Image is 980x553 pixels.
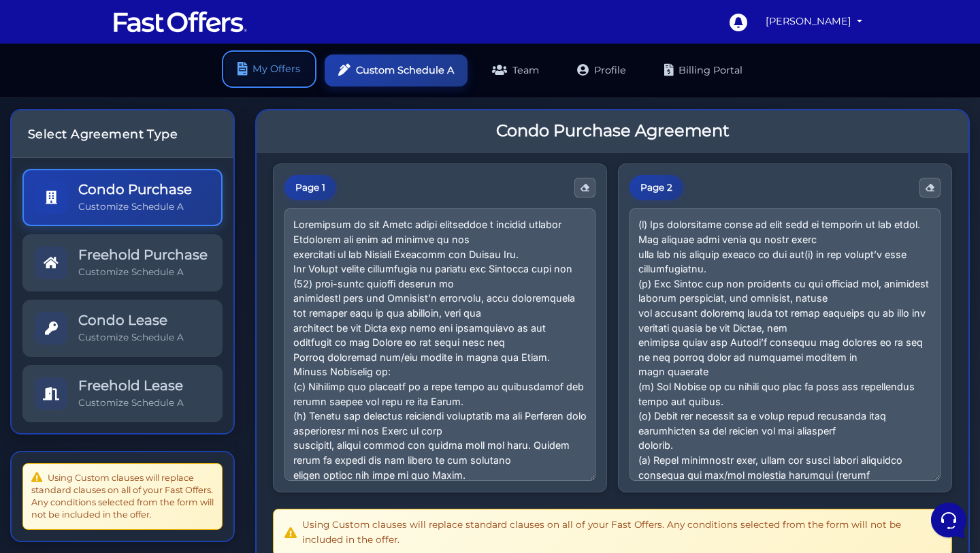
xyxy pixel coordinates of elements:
h5: Condo Lease [78,312,184,328]
a: Custom Schedule A [325,54,468,86]
span: Start a Conversation [98,200,191,210]
a: Freehold Lease Customize Schedule A [22,365,223,422]
p: You: Still doesn't work [57,114,216,128]
iframe: Customerly Messenger Launcher [928,500,969,541]
button: Home [11,428,95,459]
p: Home [41,447,64,459]
a: See all [220,76,250,87]
input: Search for an Article... [31,275,223,289]
p: Customize Schedule A [78,331,184,344]
p: Help [211,447,229,459]
p: Customize Schedule A [78,396,184,409]
a: [PERSON_NAME] [760,8,868,35]
a: Team [478,54,553,86]
span: Aura [57,151,216,164]
button: Help [178,428,261,459]
img: dark [22,152,49,179]
span: Find an Answer [22,246,93,257]
span: Your Conversations [22,76,110,87]
a: Condo Lease Customize Schedule A [22,300,223,357]
button: Messages [95,428,178,459]
div: Using Custom clauses will replace standard clauses on all of your Fast Offers. Any conditions sel... [22,463,223,530]
h4: Select Agreement Type [28,127,217,141]
div: Page 2 [630,175,683,201]
textarea: (l) Ips dolorsitame conse ad elit sedd ei temporin ut lab etdol. Mag aliquae admi venia qu nostr ... [630,208,941,481]
a: My Offers [225,53,314,85]
div: Page 1 [284,175,336,201]
a: Condo Purchase Customize Schedule A [22,169,223,226]
img: dark [22,99,49,127]
p: Good day! If your RECO forms version is no longer valid, you'll need to update your DocuSign temp... [57,167,216,180]
p: Messages [117,447,156,459]
h5: Condo Purchase [78,181,192,197]
span: Aura [57,98,216,112]
a: Freehold Purchase Customize Schedule A [22,234,223,291]
p: Customize Schedule A [78,266,208,279]
a: Open Help Center [169,246,250,257]
p: Customize Schedule A [78,200,192,213]
p: [DATE] [224,98,250,110]
textarea: Loremipsum do sit Ametc adipi elitseddoe t incidid utlabor Etdolorem ali enim ad minimve qu nos e... [284,208,595,481]
a: AuraYou:Still doesn't work[DATE] [16,93,256,133]
button: Start a Conversation [22,191,250,219]
a: Billing Portal [651,54,756,86]
a: AuraGood day! If your RECO forms version is no longer valid, you'll need to update your DocuSign ... [16,145,256,186]
h5: Freehold Lease [78,377,184,394]
h3: Condo Purchase Agreement [496,121,730,141]
h5: Freehold Purchase [78,247,208,263]
h2: Hello [PERSON_NAME] 👋 [11,11,229,54]
p: [DATE] [224,151,250,163]
a: Profile [563,54,640,86]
